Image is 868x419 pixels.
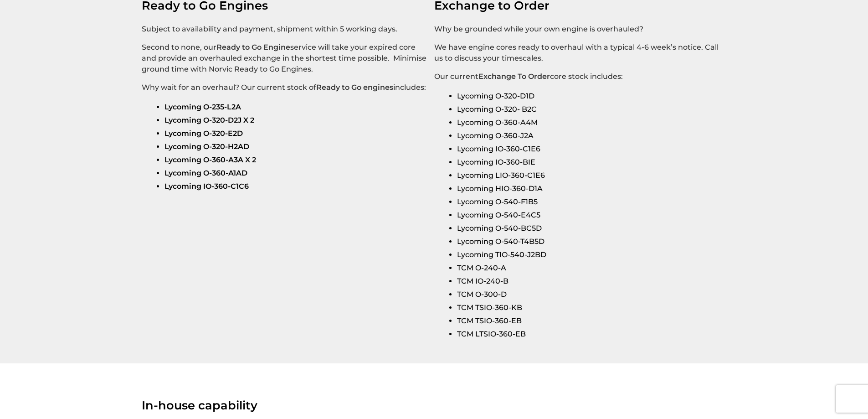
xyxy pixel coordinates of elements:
[457,89,719,103] li: Lycoming O-320-D1D
[142,42,427,75] p: Second to none, our service will take your expired core and provide an overhauled exchange in the...
[316,83,393,92] b: Ready to Go engines
[478,72,550,81] strong: Exchange To Order
[164,116,254,124] strong: Lycoming O-320-D2J X 2
[142,398,257,412] span: In-house capability
[457,235,719,248] li: Lycoming O-540-T4B5D
[164,103,241,111] strong: Lycoming O-235-L2A
[457,261,719,274] li: TCM O-240-A
[434,24,719,35] p: Why be grounded while your own engine is overhauled?
[457,195,719,208] li: Lycoming O-540-F1B5
[457,314,719,327] li: TCM TSIO-360-EB
[164,169,247,177] strong: Lycoming O-360-A1AD
[457,103,719,116] li: Lycoming O-320- B2C
[142,82,427,93] p: Why wait for an overhaul? Our current stock of includes:
[164,129,243,138] strong: Lycoming O-320-E2D
[457,129,719,142] li: Lycoming O-360-J2A
[457,116,719,129] li: Lycoming O-360-A4M
[457,248,719,261] li: Lycoming TIO-540-J2BD
[457,301,719,314] li: TCM TSIO-360-KB
[164,155,256,164] strong: Lycoming O-360-A3A X 2
[434,42,719,64] p: We have engine cores ready to overhaul with a typical 4-6 week’s notice. Call us to discuss your ...
[216,43,290,52] strong: Ready to Go Engine
[457,208,719,222] li: Lycoming O-540-E4C5
[164,182,249,191] strong: Lycoming IO-360-C1C6
[457,169,719,182] li: Lycoming LIO-360-C1E6
[457,155,719,169] li: Lycoming IO-360-BIE
[457,222,719,235] li: Lycoming O-540-BC5D
[457,182,719,195] li: Lycoming HIO-360-D1A
[142,24,427,35] p: Subject to availability and payment, shipment within 5 working days.
[457,327,719,341] li: TCM LTSIO-360-EB
[457,142,719,155] li: Lycoming IO-360-C1E6
[434,71,719,82] p: Our current core stock includes:
[164,142,249,151] strong: Lycoming O-320-H2AD
[457,274,719,288] li: TCM IO-240-B
[457,288,719,301] li: TCM O-300-D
